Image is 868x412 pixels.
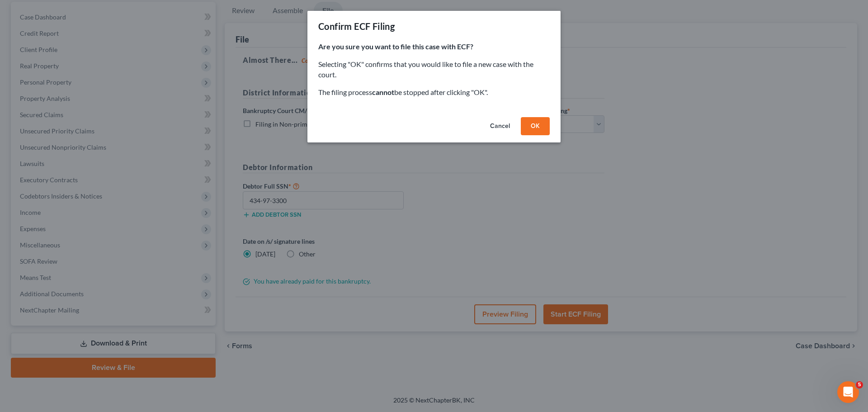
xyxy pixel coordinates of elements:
[318,59,550,80] p: Selecting "OK" confirms that you would like to file a new case with the court.
[837,381,859,403] iframe: Intercom live chat
[521,117,550,135] button: OK
[372,88,394,96] strong: cannot
[318,87,550,98] p: The filing process be stopped after clicking "OK".
[318,20,395,33] div: Confirm ECF Filing
[856,381,863,388] span: 5
[483,117,517,135] button: Cancel
[318,42,473,51] strong: Are you sure you want to file this case with ECF?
